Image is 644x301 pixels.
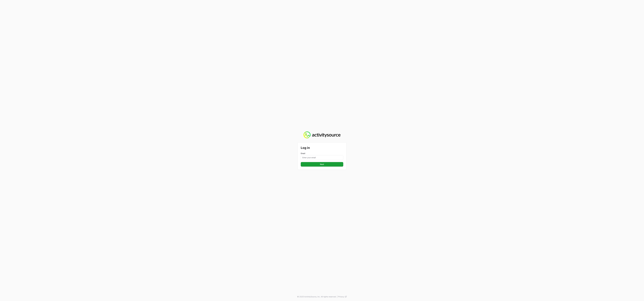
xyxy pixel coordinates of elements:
img: Activity Source [304,131,340,138]
p: © 2025 ActivitySource, inc. All rights reserved. [297,295,336,298]
h2: Log in [301,146,343,150]
button: Next [301,162,343,167]
span: | [337,295,338,298]
span: Next [320,163,324,166]
label: Email [301,152,343,155]
a: Privacy [338,295,347,298]
input: Enter your email [301,155,343,160]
